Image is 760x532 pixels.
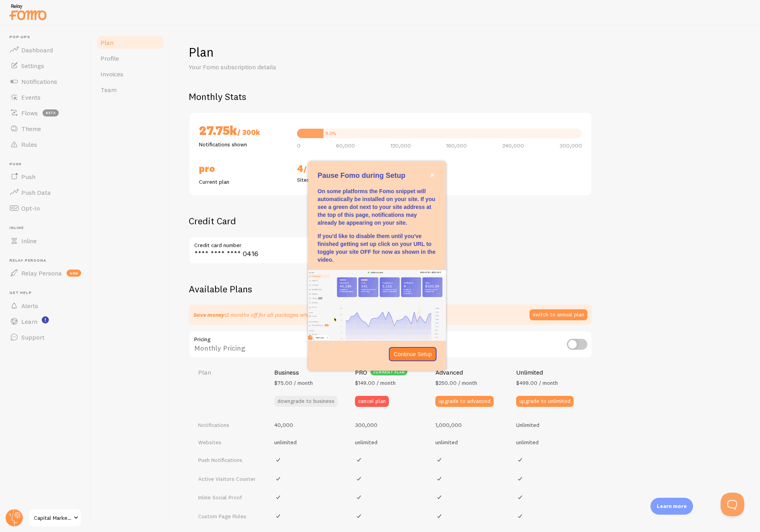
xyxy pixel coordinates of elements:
h4: Advanced [435,368,463,377]
a: Team [96,82,165,98]
div: Pause Fomo during Setup [308,161,446,371]
span: Invoices [100,70,123,78]
p: Learn more [657,502,687,510]
a: Events [5,89,86,105]
span: Notifications [21,78,57,85]
p: If you'd like to disable them until you've finished getting set up click on your URL to toggle yo... [318,232,437,264]
h4: PRO [355,368,367,377]
span: Inline [9,225,86,231]
td: unlimited [511,434,592,451]
h2: Credit Card [189,215,425,227]
h2: Available Plans [189,283,741,295]
td: Inline Social Proof [189,488,269,507]
span: $250.00 / month [435,379,477,386]
span: / 300k [237,128,260,137]
button: Continue Setup [389,347,437,361]
a: Theme [5,121,86,137]
span: Push [9,162,86,167]
a: Dashboard [5,42,86,58]
td: Active Visitors Counter [189,469,269,488]
span: 0 [297,143,301,148]
td: 1,000,000 [431,416,511,434]
button: upgrade to unlimited [516,396,574,407]
h4: Unlimited [516,368,543,377]
span: Relay Persona [9,258,86,263]
label: Credit card number [189,236,425,250]
p: On some platforms the Fomo snippet will automatically be installed on your site. If you see a gre... [318,187,437,227]
a: Profile [96,50,165,66]
p: 2 months off for all packages when billed annually [193,311,352,319]
span: Get Help [9,290,86,296]
span: 120,000 [390,143,411,148]
td: Push Notifications [189,451,269,469]
td: 40,000 [269,416,350,434]
a: Alerts [5,298,86,314]
a: Push [5,169,86,185]
span: Profile [100,54,119,62]
h2: PRO [199,163,288,175]
span: Team [100,86,117,94]
td: unlimited [350,434,431,451]
span: Pop-ups [9,35,86,40]
a: Inline [5,233,86,249]
a: Capital Markets [28,508,82,527]
td: unlimited [431,434,511,451]
button: switch to annual plan [530,309,587,320]
button: cancel plan [355,396,389,407]
a: Invoices [96,66,165,82]
span: Learn [21,318,37,325]
span: beta [43,109,59,116]
a: Support [5,329,86,345]
span: $499.00 / month [516,379,558,386]
a: Flows beta [5,105,86,121]
button: close, [428,171,437,179]
p: Notifications shown [199,140,288,148]
td: Custom Page Rules [189,507,269,526]
a: Plan [96,35,165,50]
span: 180,000 [446,143,467,148]
a: Opt-In [5,200,86,216]
span: 240,000 [502,143,524,148]
span: Support [21,333,45,341]
span: Flows [21,109,38,117]
div: Monthly Pricing [189,331,592,359]
td: 300,000 [350,416,431,434]
span: Push [21,173,35,181]
h1: Plan [189,44,741,60]
td: Unlimited [511,416,592,434]
span: Push Data [21,188,51,196]
span: Capital Markets [34,513,71,523]
img: fomo-relay-logo-orange.svg [8,2,48,22]
h4: Business [274,368,299,377]
a: Push Data [5,185,86,200]
span: Alerts [21,302,38,310]
span: new [67,270,81,277]
a: Notifications [5,74,86,89]
p: Your Fomo subscription details [189,63,378,72]
div: Learn more [650,498,693,515]
td: Websites [189,434,269,451]
div: current plan [370,368,408,375]
span: $75.00 / month [274,379,313,386]
span: Dashboard [21,46,53,54]
span: 60,000 [336,143,355,148]
span: Plan [100,39,113,46]
span: Settings [21,62,44,70]
span: Theme [21,125,41,133]
a: Settings [5,58,86,74]
p: Current plan [199,178,288,186]
td: unlimited [269,434,350,451]
h2: 4 [297,163,386,176]
h2: 27.75k [199,122,288,140]
svg: <p>Watch New Feature Tutorials!</p> [42,316,49,323]
button: downgrade to business [274,396,338,407]
button: upgrade to advanced [435,396,494,407]
a: Rules [5,137,86,152]
span: / ∞ [303,165,314,174]
div: 9.3% [325,131,336,136]
span: Opt-In [21,204,40,212]
p: Sites [297,176,386,184]
iframe: Help Scout Beacon - Open [721,493,744,516]
span: $149.00 / month [355,379,396,386]
span: Rules [21,140,37,148]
